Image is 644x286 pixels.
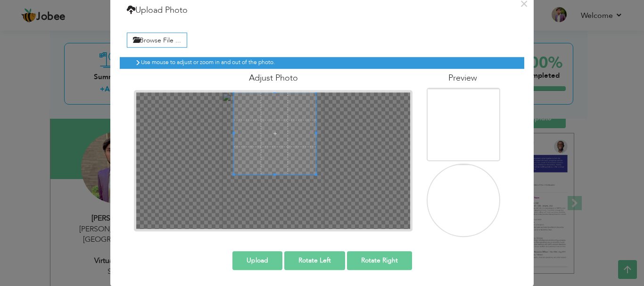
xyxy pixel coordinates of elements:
button: Upload [232,251,282,270]
img: d90dd9a3-efb4-494c-9a75-1516e6cf479a [417,89,509,211]
label: Browse File ... [127,33,187,47]
h4: Preview [427,74,498,83]
button: Rotate Right [347,251,412,270]
h4: Upload Photo [127,4,188,16]
h6: Use mouse to adjust or zoom in and out of the photo. [141,59,505,65]
button: Rotate Left [284,251,345,270]
h4: Adjust Photo [134,74,413,83]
